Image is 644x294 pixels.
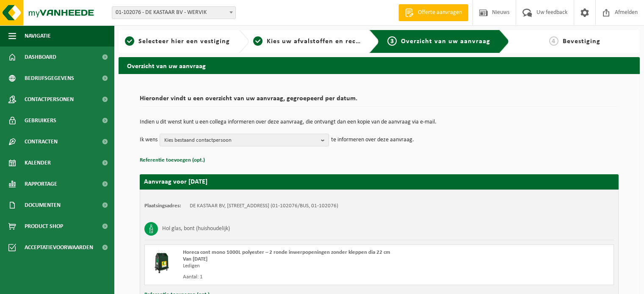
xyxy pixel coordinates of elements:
[25,89,74,110] span: Contactpersonen
[162,222,230,236] h3: Hol glas, bont (huishoudelijk)
[25,152,51,173] span: Kalender
[183,263,413,269] div: Ledigen
[416,8,464,17] span: Offerte aanvragen
[398,4,468,21] a: Offerte aanvragen
[253,36,362,47] a: 2Kies uw afvalstoffen en recipiënten
[25,47,56,68] span: Dashboard
[138,38,230,45] span: Selecteer hier een vestiging
[563,38,600,45] span: Bevestiging
[387,36,397,46] span: 3
[25,216,63,237] span: Product Shop
[549,36,558,46] span: 4
[331,134,414,146] p: te informeren over deze aanvraag.
[140,155,205,166] button: Referentie toevoegen (opt.)
[144,179,207,185] strong: Aanvraag voor [DATE]
[140,134,158,146] p: Ik wens
[253,36,263,46] span: 2
[112,7,235,19] span: 01-102076 - DE KASTAAR BV - WERVIK
[160,134,329,146] button: Kies bestaand contactpersoon
[25,195,61,216] span: Documenten
[119,57,640,74] h2: Overzicht van uw aanvraag
[183,274,413,280] div: Aantal: 1
[25,131,58,152] span: Contracten
[25,25,51,47] span: Navigatie
[112,6,236,19] span: 01-102076 - DE KASTAAR BV - WERVIK
[183,250,390,255] span: Horeca cont mono 1000L polyester – 2 ronde inwerpopeningen zonder kleppen dia 22 cm
[125,36,134,46] span: 1
[149,249,174,275] img: CR-HR-1C-1000-PES-01.png
[401,38,490,45] span: Overzicht van uw aanvraag
[144,203,181,209] strong: Plaatsingsadres:
[25,68,74,89] span: Bedrijfsgegevens
[25,237,93,258] span: Acceptatievoorwaarden
[190,203,338,209] td: DE KASTAAR BV, [STREET_ADDRESS] (01-102076/BUS, 01-102076)
[267,38,383,45] span: Kies uw afvalstoffen en recipiënten
[140,119,619,125] p: Indien u dit wenst kunt u een collega informeren over deze aanvraag, die ontvangt dan een kopie v...
[25,110,56,131] span: Gebruikers
[164,134,318,147] span: Kies bestaand contactpersoon
[140,95,619,107] h2: Hieronder vindt u een overzicht van uw aanvraag, gegroepeerd per datum.
[183,256,207,262] strong: Van [DATE]
[25,173,57,195] span: Rapportage
[123,36,232,47] a: 1Selecteer hier een vestiging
